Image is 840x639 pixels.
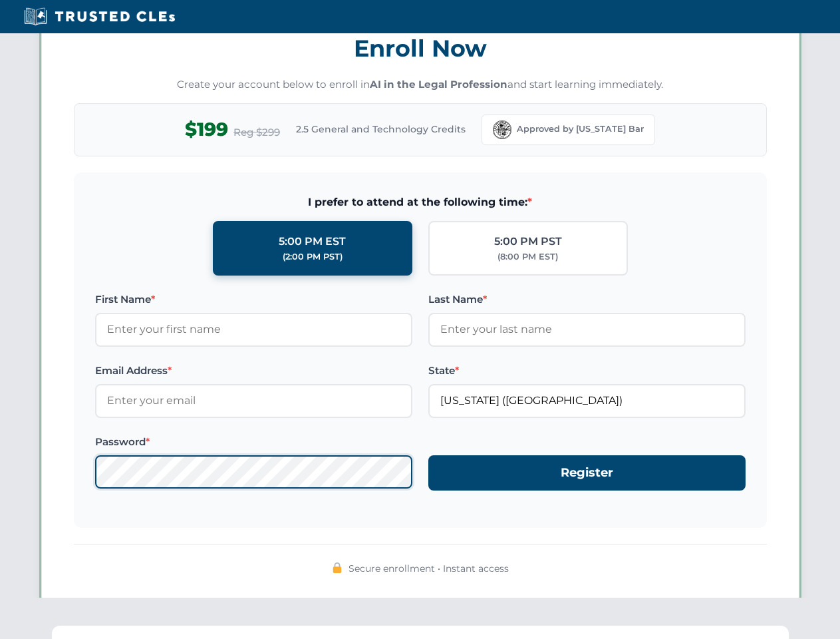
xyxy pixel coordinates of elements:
[517,122,644,136] span: Approved by [US_STATE] Bar
[95,434,412,450] label: Password
[74,77,767,93] p: Create your account below to enroll in and start learning immediately.
[95,194,746,211] span: I prefer to attend at the following time:
[497,250,558,264] div: (8:00 PM EST)
[332,562,343,573] img: 🔒
[20,7,179,27] img: Trusted CLEs
[185,114,228,144] span: $199
[428,313,746,346] input: Enter your last name
[283,250,343,264] div: (2:00 PM PST)
[95,384,412,417] input: Enter your email
[494,233,562,250] div: 5:00 PM PST
[349,561,509,576] span: Secure enrollment • Instant access
[95,292,412,308] label: First Name
[428,292,746,308] label: Last Name
[279,233,346,250] div: 5:00 PM EST
[428,455,746,491] button: Register
[95,313,412,346] input: Enter your first name
[428,384,746,417] input: Florida (FL)
[428,363,746,379] label: State
[370,78,507,91] strong: AI in the Legal Profession
[233,124,280,140] span: Reg $299
[493,120,511,139] img: Florida Bar
[74,27,767,69] h3: Enroll Now
[95,363,412,379] label: Email Address
[296,122,466,136] span: 2.5 General and Technology Credits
